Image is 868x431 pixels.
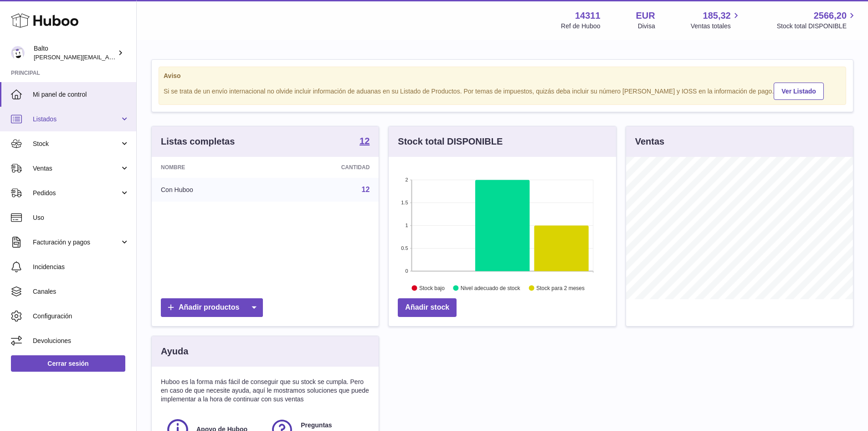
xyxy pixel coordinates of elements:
[360,136,370,145] strong: 12
[164,72,841,80] strong: Aviso
[152,178,270,202] td: Con Huboo
[561,22,600,31] div: Ref de Huboo
[401,245,408,251] text: 0.5
[814,10,847,22] span: 2566,20
[161,378,370,404] p: Huboo es la forma más fácil de conseguir que su stock se cumpla. Pero en caso de que necesite ayu...
[406,223,408,228] text: 1
[164,81,841,100] div: Si se trata de un envío internacional no olvide incluir información de aduanas en su Listado de P...
[638,22,655,31] div: Divisa
[152,157,270,178] th: Nombre
[33,287,129,296] span: Canales
[703,10,731,22] span: 185,32
[161,135,235,148] h3: Listas completas
[33,115,120,124] span: Listados
[362,186,370,193] a: 12
[33,189,120,197] span: Pedidos
[398,135,503,148] h3: Stock total DISPONIBLE
[406,268,408,274] text: 0
[360,136,370,147] a: 12
[777,10,857,31] a: 2566,20 Stock total DISPONIBLE
[33,263,129,271] span: Incidencias
[401,200,408,205] text: 1.5
[33,164,120,173] span: Ventas
[635,135,664,148] h3: Ventas
[636,10,655,22] strong: EUR
[777,22,857,31] span: Stock total DISPONIBLE
[33,337,129,345] span: Devoluciones
[536,285,585,291] text: Stock para 2 meses
[33,140,120,148] span: Stock
[419,285,445,291] text: Stock bajo
[11,46,25,60] img: laura@balto.es
[11,355,125,372] a: Cerrar sesión
[33,312,129,321] span: Configuración
[406,177,408,182] text: 2
[34,44,116,62] div: Balto
[161,345,188,358] h3: Ayuda
[398,298,457,317] a: Añadir stock
[33,238,120,247] span: Facturación y pagos
[691,10,741,31] a: 185,32 Ventas totales
[691,22,741,31] span: Ventas totales
[461,285,521,291] text: Nivel adecuado de stock
[270,157,379,178] th: Cantidad
[575,10,601,22] strong: 14311
[34,53,183,61] span: [PERSON_NAME][EMAIL_ADDRESS][DOMAIN_NAME]
[33,90,129,99] span: Mi panel de control
[774,83,823,100] a: Ver Listado
[33,213,129,222] span: Uso
[161,298,263,317] a: Añadir productos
